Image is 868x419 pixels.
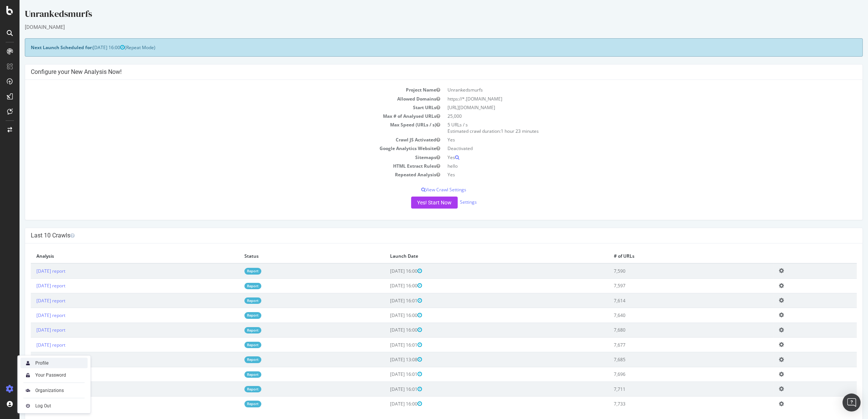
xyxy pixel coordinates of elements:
td: Repeated Analysis [11,170,424,179]
span: [DATE] 16:01 [371,342,402,348]
a: [DATE] report [17,386,46,392]
h4: Configure your New Analysis Now! [11,68,837,76]
a: Report [225,312,242,318]
button: Yes! Start Now [392,197,438,209]
a: Report [225,371,242,378]
td: 7,614 [588,293,753,308]
a: Report [225,283,242,289]
td: https://*.[DOMAIN_NAME] [424,95,837,103]
th: Analysis [11,249,219,263]
a: Log Out [20,401,87,411]
div: Profile [35,360,48,366]
span: [DATE] 16:00 [371,327,402,333]
a: Report [225,342,242,348]
a: [DATE] report [17,356,46,363]
span: [DATE] 16:01 [371,386,402,392]
td: Yes [424,170,837,179]
td: 7,696 [588,367,753,381]
a: Report [225,401,242,407]
a: [DATE] report [17,371,46,377]
img: tUVSALn78D46LlpAY8klYZqgKwTuBm2K29c6p1XQNDCsM0DgKSSoAXXevcAwljcHBINEg0LrUEktgcYYD5sVUphq1JigPmkfB... [23,371,32,380]
a: Settings [440,199,457,205]
a: Report [225,356,242,363]
th: # of URLs [588,249,753,263]
h4: Last 10 Crawls [11,232,837,239]
div: Organizations [35,387,64,393]
div: Log Out [35,403,51,409]
td: 7,680 [588,323,753,337]
a: [DATE] report [17,297,46,304]
a: Organizations [20,385,87,396]
a: [DATE] report [17,312,46,318]
span: [DATE] 16:00 [371,312,402,318]
td: Max # of Analysed URLs [11,112,424,120]
a: Report [225,268,242,274]
td: Yes [424,135,837,144]
th: Launch Date [365,249,588,263]
td: 7,590 [588,263,753,278]
td: hello [424,162,837,170]
td: 25,000 [424,112,837,120]
a: [DATE] report [17,327,46,333]
td: 7,685 [588,352,753,367]
a: Profile [20,358,87,368]
td: Yes [424,153,837,162]
p: View Crawl Settings [11,186,837,193]
div: [DOMAIN_NAME] [5,23,843,31]
span: [DATE] 16:01 [371,371,402,377]
a: Report [225,327,242,333]
td: 7,640 [588,308,753,323]
th: Status [219,249,365,263]
td: Allowed Domains [11,95,424,103]
span: [DATE] 16:00 [371,401,402,407]
td: 7,677 [588,337,753,352]
a: [DATE] report [17,401,46,407]
td: [URL][DOMAIN_NAME] [424,103,837,112]
td: Start URLs [11,103,424,112]
a: Report [225,386,242,392]
td: HTML Extract Rules [11,162,424,170]
td: Max Speed (URLs / s) [11,120,424,135]
td: Deactivated [424,144,837,153]
td: 7,711 [588,382,753,396]
span: [DATE] 16:00 [371,282,402,289]
span: 1 hour 23 minutes [481,128,519,134]
div: Unrankedsmurfs [5,8,843,23]
img: prfnF3csMXgAAAABJRU5ErkJggg== [23,401,32,410]
span: [DATE] 16:00 [73,44,105,51]
span: [DATE] 13:08 [371,356,402,363]
a: [DATE] report [17,342,46,348]
td: 7,733 [588,396,753,411]
td: 5 URLs / s Estimated crawl duration: [424,120,837,135]
div: Your Password [35,372,66,378]
td: Unrankedsmurfs [424,86,837,94]
span: [DATE] 16:00 [371,268,402,274]
a: Report [225,297,242,304]
div: Open Intercom Messenger [842,393,860,411]
a: [DATE] report [17,282,46,289]
div: (Repeat Mode) [5,38,843,57]
strong: Next Launch Scheduled for: [11,44,73,51]
img: Xx2yTbCeVcdxHMdxHOc+8gctb42vCocUYgAAAABJRU5ErkJggg== [23,359,32,368]
span: [DATE] 16:01 [371,297,402,304]
td: Google Analytics Website [11,144,424,153]
td: 7,597 [588,278,753,293]
a: [DATE] report [17,268,46,274]
td: Crawl JS Activated [11,135,424,144]
td: Project Name [11,86,424,94]
img: AtrBVVRoAgWaAAAAAElFTkSuQmCC [23,386,32,395]
td: Sitemaps [11,153,424,162]
a: Your Password [20,370,87,380]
